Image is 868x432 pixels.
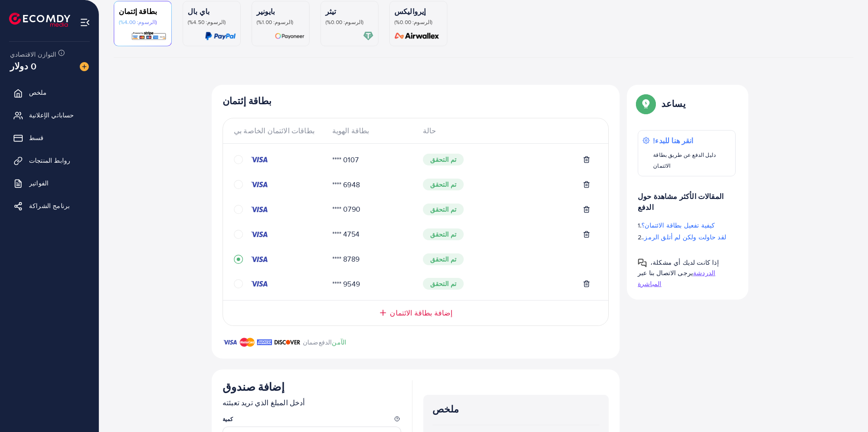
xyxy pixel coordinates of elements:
[430,180,456,189] font: تم التحقق
[240,337,255,348] img: ماركة
[257,6,275,16] font: بايونير
[29,111,74,120] font: حساباتي الإعلانية
[80,17,90,28] img: قائمة طعام
[188,18,226,26] font: (الرسوم: 4.50%)
[234,126,315,136] font: بطاقات الائتمان الخاصة بي
[131,31,167,41] img: بطاقة
[250,280,268,287] img: ائتمان
[638,233,643,242] font: 2.
[275,31,305,41] img: بطاقة
[430,255,456,264] font: تم التحقق
[257,337,272,348] img: ماركة
[661,97,686,110] font: يساعد
[319,338,332,347] font: الدفع
[325,18,364,26] font: (الرسوم: 0.00%)
[223,398,305,408] font: أدخل المبلغ الذي تريد تعبئته
[234,155,243,164] svg: دائرة
[638,96,654,112] img: دليل النوافذ المنبثقة
[234,180,243,189] svg: دائرة
[325,6,336,16] font: تيثر
[430,230,456,239] font: تم التحقق
[119,6,157,16] font: بطاقة إئتمان
[653,151,716,170] font: دليل الدفع عن طريق بطاقة الائتمان
[119,18,157,26] font: (الرسوم: 4.00%)
[638,258,647,267] img: دليل النوافذ المنبثقة
[250,231,268,238] img: ائتمان
[432,403,459,416] font: ملخص
[7,83,92,102] a: ملخص
[423,126,436,136] font: حالة
[430,279,456,288] font: تم التحقق
[29,201,70,210] font: برنامج الشراكة
[80,62,89,71] img: صورة
[643,233,726,242] font: لقد حاولت ولكن لم أتلق الرمز.
[29,156,70,165] font: روابط المنتجات
[250,156,268,163] img: ائتمان
[394,6,426,16] font: إيرواليكس
[638,258,719,277] font: إذا كانت لديك أي مشكلة، يرجى الاتصال بنا عبر
[223,379,285,394] font: إضافة صندوق
[9,13,70,27] img: الشعار
[257,18,293,26] font: (الرسوم: 1.00%)
[234,205,243,214] svg: دائرة
[653,136,693,146] font: انقر هنا للبدء!
[332,126,369,136] font: بطاقة الهوية
[7,174,92,192] a: الفواتير
[223,337,238,348] img: ماركة
[829,391,861,425] iframe: محادثة
[250,206,268,213] img: ائتمان
[392,31,442,41] img: بطاقة
[638,268,715,288] font: الدردشة المباشرة
[223,415,233,423] font: كمية
[7,197,92,215] a: برنامج الشراكة
[641,221,715,230] font: كيفية تفعيل بطاقة الائتمان؟
[638,191,723,212] font: المقالات الأكثر مشاهدة حول الدفع
[250,181,268,188] img: ائتمان
[430,205,456,214] font: تم التحقق
[394,18,432,26] font: (الرسوم: 0.00%)
[274,337,301,348] img: ماركة
[303,338,319,347] font: ضمان
[234,230,243,239] svg: دائرة
[332,338,346,347] font: الآمن
[29,179,48,188] font: الفواتير
[205,31,236,41] img: بطاقة
[638,221,641,230] font: 1.
[7,151,92,170] a: روابط المنتجات
[223,94,272,107] font: بطاقة إئتمان
[10,59,36,73] font: 0 دولار
[10,50,57,59] font: التوازن الاقتصادي
[7,129,92,147] a: قسط
[363,31,373,41] img: بطاقة
[29,133,44,142] font: قسط
[29,88,47,97] font: ملخص
[188,6,209,16] font: باي بال
[234,279,243,288] svg: دائرة
[250,256,268,263] img: ائتمان
[234,255,243,264] svg: دائرة التسجيل
[7,106,92,124] a: حساباتي الإعلانية
[430,155,456,164] font: تم التحقق
[390,308,452,318] font: إضافة بطاقة الائتمان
